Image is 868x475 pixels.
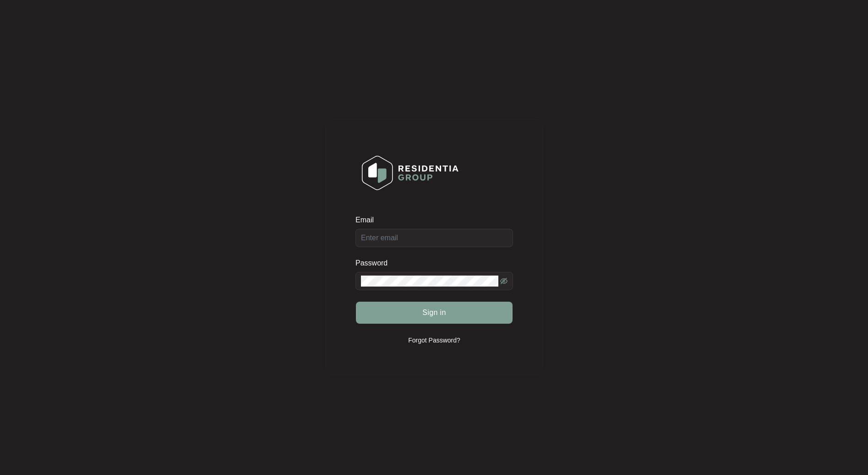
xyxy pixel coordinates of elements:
[422,307,446,318] span: Sign in
[408,336,460,345] p: Forgot Password?
[361,276,498,287] input: Password
[355,229,513,247] input: Email
[356,149,464,196] img: Login Logo
[500,277,508,285] span: eye-invisible
[355,215,380,225] label: Email
[356,302,513,324] button: Sign in
[355,259,394,268] label: Password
